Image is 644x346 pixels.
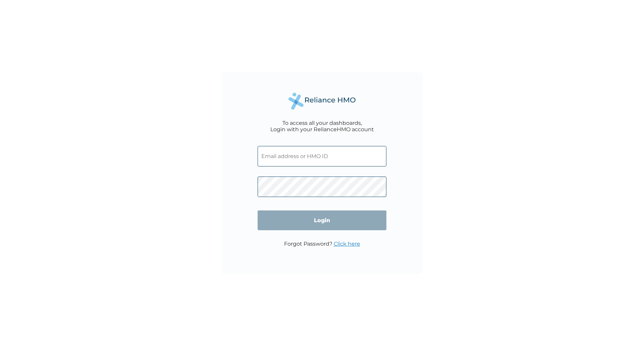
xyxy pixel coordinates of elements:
p: Forgot Password? [284,241,360,247]
div: To access all your dashboards, Login with your RelianceHMO account [270,120,374,133]
a: Click here [334,241,360,247]
img: Reliance Health's Logo [288,93,356,110]
input: Email address or HMO ID [258,146,386,166]
input: Login [258,210,386,230]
